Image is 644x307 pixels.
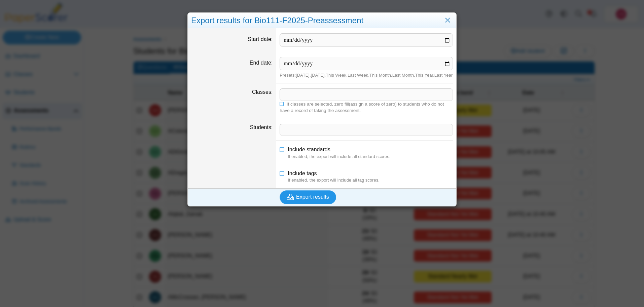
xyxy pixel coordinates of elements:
[296,194,329,200] span: Export results
[296,73,310,78] a: [DATE]
[280,190,336,204] button: Export results
[280,102,444,113] span: If classes are selected, zero fill(assign a score of zero) to students who do not have a record o...
[250,124,273,130] label: Students
[392,73,414,78] a: Last Month
[280,124,453,136] tags: ​
[288,147,330,152] span: Include standards
[248,36,273,42] label: Start date
[280,72,453,78] div: Presets: , , , , , , ,
[434,73,453,78] a: Last Year
[311,73,325,78] a: [DATE]
[442,15,453,26] a: Close
[288,170,317,176] span: Include tags
[348,73,368,78] a: Last Week
[288,177,453,183] dfn: If enabled, the export will include all tag scores.
[188,13,456,29] div: Export results for Bio111-F2025-Preassessment
[252,89,273,95] label: Classes
[326,73,346,78] a: This Week
[280,88,453,101] tags: ​
[250,60,273,66] label: End date
[415,73,433,78] a: This Year
[288,154,453,160] dfn: If enabled, the export will include all standard scores.
[369,73,391,78] a: This Month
